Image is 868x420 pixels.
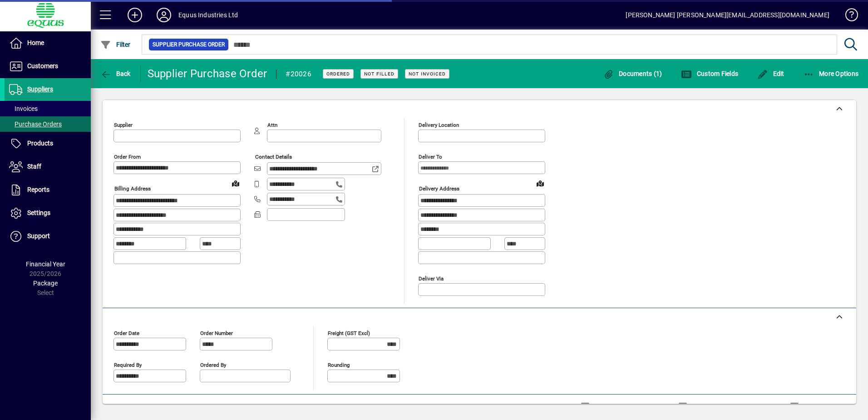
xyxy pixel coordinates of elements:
a: View on map [533,176,547,190]
mat-label: Delivery Location [419,122,459,128]
app-page-header-button: Back [91,65,141,82]
mat-label: Freight (GST excl) [328,330,370,336]
span: Products [27,140,53,147]
div: Equus Industries Ltd [178,8,238,22]
span: Not Filled [364,71,395,77]
button: Custom Fields [679,65,740,82]
a: Knowledge Base [838,2,857,31]
mat-label: Deliver To [419,154,442,160]
mat-label: Order number [200,330,233,336]
span: Edit [757,70,784,77]
a: Customers [5,55,91,78]
mat-label: Deliver via [419,275,444,281]
a: Invoices [5,101,91,116]
span: Ordered [326,71,350,77]
span: More Options [804,70,859,77]
button: Documents (1) [601,65,665,82]
span: Home [27,39,44,46]
mat-label: Rounding [328,361,350,368]
button: Edit [755,65,787,82]
a: Reports [5,179,91,201]
a: View on map [228,176,243,190]
span: Invoices [9,105,38,112]
span: Settings [27,209,50,216]
a: Staff [5,155,91,178]
span: Purchase Orders [9,120,62,128]
span: Package [33,280,58,287]
a: Home [5,32,91,55]
mat-label: Order date [114,330,139,336]
label: Compact View [801,402,845,411]
span: Filter [100,41,131,48]
span: Staff [27,163,41,170]
button: Add [120,7,149,23]
mat-label: Required by [114,361,142,368]
a: Products [5,132,91,155]
span: Support [27,232,50,240]
div: #20026 [286,67,311,81]
span: Back [100,70,131,77]
span: Suppliers [27,85,53,93]
div: [PERSON_NAME] [PERSON_NAME][EMAIL_ADDRESS][DOMAIN_NAME] [626,8,829,22]
span: Custom Fields [681,70,738,77]
span: Documents (1) [603,70,662,77]
mat-label: Order from [114,154,141,160]
mat-label: Supplier [114,122,133,128]
span: Reports [27,186,49,193]
button: Profile [149,7,178,23]
button: Back [98,65,133,82]
span: Supplier Purchase Order [153,40,225,49]
a: Support [5,225,91,248]
mat-label: Attn [267,122,277,128]
button: Filter [98,36,133,53]
mat-label: Ordered by [200,361,226,368]
a: Purchase Orders [5,116,91,132]
a: Settings [5,202,91,225]
span: Customers [27,62,58,70]
label: Show Line Volumes/Weights [689,402,774,411]
div: Supplier Purchase Order [148,66,267,81]
button: More Options [801,65,861,82]
label: Show Only Invalid Lines [592,402,662,411]
span: Financial Year [26,260,65,268]
span: Not Invoiced [409,71,446,77]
